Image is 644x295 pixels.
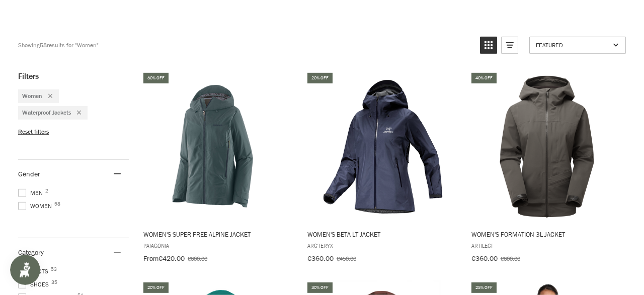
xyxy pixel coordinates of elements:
span: €420.00 [158,254,185,263]
span: Category [18,248,44,257]
span: Gender [18,169,40,179]
span: Reset filters [18,128,49,136]
div: 25% off [471,282,497,293]
span: Waterproof Jackets [22,109,71,117]
span: €600.00 [501,254,520,263]
a: Women's Super Free Alpine Jacket [142,71,296,266]
b: 58 [40,41,47,49]
div: 40% off [471,73,497,83]
span: €600.00 [188,254,207,263]
img: Artilect Women's Formation 3L Jacket Ash - Booley Galway [471,71,622,222]
div: Showing results for "Women" [18,37,99,54]
span: Featured [536,41,610,49]
iframe: Button to open loyalty program pop-up [10,255,40,285]
span: Women [18,202,55,211]
div: 20% off [143,282,169,293]
span: 53 [51,267,57,272]
span: €360.00 [307,254,334,263]
span: Men [18,188,46,198]
div: 20% off [307,73,333,83]
span: Women's Super Free Alpine Jacket [143,230,294,239]
span: €360.00 [471,254,498,263]
a: Sort options [529,37,626,54]
a: View list mode [501,37,518,54]
img: Arc'Teryx Women's Beta LT Jacket Black Sapphire - Booley Galway [307,71,458,222]
span: Women's Beta LT Jacket [307,230,458,239]
span: From [143,254,158,263]
span: €450.00 [337,254,356,263]
span: Women's Formation 3L Jacket [471,230,622,239]
a: Women's Beta LT Jacket [306,71,460,266]
span: Arc'teryx [307,241,458,250]
span: Filters [18,71,39,81]
div: Remove filter: Waterproof Jackets [71,109,81,117]
span: Artilect [471,241,622,250]
div: 30% off [307,282,333,293]
li: Reset filters [18,128,129,136]
span: 35 [51,280,57,285]
span: 2 [45,188,48,193]
a: Women's Formation 3L Jacket [470,71,624,266]
a: View grid mode [480,37,497,54]
span: 58 [54,202,60,207]
span: Patagonia [143,241,294,250]
span: Women [22,92,42,101]
div: 30% off [143,73,169,83]
div: Remove filter: Women [42,92,52,101]
span: Boots [18,267,51,276]
span: Shoes [18,280,52,289]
